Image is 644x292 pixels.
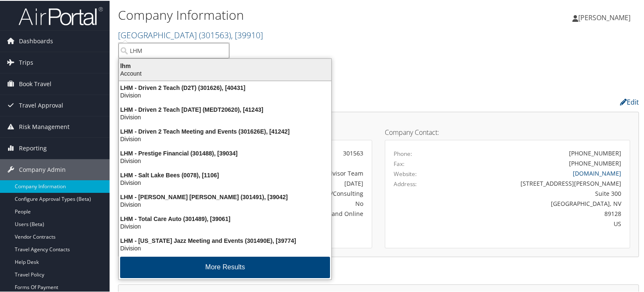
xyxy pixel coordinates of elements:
[569,148,621,157] div: [PHONE_NUMBER]
[118,29,263,40] a: [GEOGRAPHIC_DATA]
[394,149,412,157] label: Phone:
[114,244,336,251] div: Division
[114,200,336,208] div: Division
[114,69,336,76] div: Account
[394,179,417,187] label: Address:
[118,42,229,58] input: Search Accounts
[118,5,465,23] h1: Company Information
[114,149,336,156] div: LHM - Prestige Financial (301488), [39034]
[394,169,417,177] label: Website:
[114,214,336,222] div: LHM - Total Care Auto (301489), [39061]
[454,218,622,227] div: US
[19,158,66,179] span: Company Admin
[114,171,336,178] div: LHM - Salt Lake Bees (0078), [1106]
[454,208,622,217] div: 89128
[19,51,33,72] span: Trips
[19,5,103,25] img: airportal-logo.png
[114,222,336,229] div: Division
[573,168,621,176] a: [DOMAIN_NAME]
[19,137,47,158] span: Reporting
[19,94,63,115] span: Travel Approval
[114,156,336,164] div: Division
[454,178,622,187] div: [STREET_ADDRESS][PERSON_NAME]
[114,83,336,91] div: LHM - Driven 2 Teach (D2T) (301626), [40431]
[578,12,631,21] span: [PERSON_NAME]
[231,29,263,40] span: , [ 39910 ]
[114,91,336,98] div: Division
[199,29,231,40] span: ( 301563 )
[118,266,639,280] h2: Contracts:
[114,105,336,113] div: LHM - Driven 2 Teach [DATE] (MEDT20620), [41243]
[114,192,336,200] div: LHM - [PERSON_NAME] [PERSON_NAME] (301491), [39042]
[19,116,70,137] span: Risk Management
[454,198,622,207] div: [GEOGRAPHIC_DATA], NV
[114,113,336,120] div: Division
[19,30,53,51] span: Dashboards
[114,178,336,186] div: Division
[572,4,639,29] a: [PERSON_NAME]
[114,236,336,244] div: LHM - [US_STATE] Jazz Meeting and Events (301490E), [39774]
[19,73,51,94] span: Book Travel
[114,134,336,142] div: Division
[454,188,622,197] div: Suite 300
[114,127,336,134] div: LHM - Driven 2 Teach Meeting and Events (301626E), [41242]
[569,158,621,167] div: [PHONE_NUMBER]
[394,159,405,167] label: Fax:
[385,128,630,135] h4: Company Contact:
[620,97,639,106] a: Edit
[114,61,336,69] div: lhm
[120,256,330,277] button: More Results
